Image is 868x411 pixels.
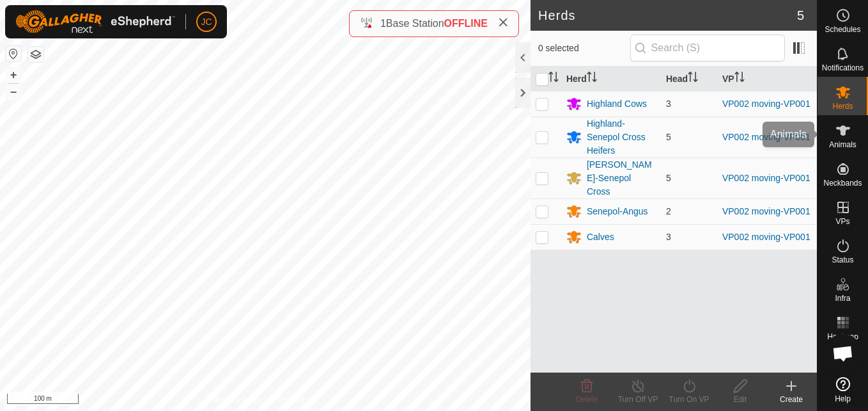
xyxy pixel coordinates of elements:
[835,218,849,225] span: VPs
[722,173,810,183] a: VP002 moving-VP001
[444,18,488,29] span: OFFLINE
[538,8,797,23] h2: Herds
[6,67,21,83] button: +
[15,10,175,33] img: Gallagher Logo
[822,64,864,72] span: Notifications
[832,102,853,110] span: Herds
[612,394,663,405] div: Turn Off VP
[576,395,598,404] span: Delete
[715,394,766,405] div: Edit
[722,232,810,242] a: VP002 moving-VP001
[666,173,671,183] span: 5
[278,394,316,406] a: Contact Us
[823,179,862,187] span: Neckbands
[835,395,851,403] span: Help
[797,6,804,25] span: 5
[561,67,661,92] th: Herd
[630,35,785,61] input: Search (S)
[6,84,21,99] button: –
[766,394,817,405] div: Create
[734,74,745,84] p-sorticon: Activate to sort
[818,372,868,408] a: Help
[835,294,850,302] span: Infra
[688,74,698,84] p-sorticon: Activate to sort
[538,42,630,55] span: 0 selected
[587,158,656,198] div: [PERSON_NAME]-Senepol Cross
[825,26,860,33] span: Schedules
[666,206,671,216] span: 2
[722,99,810,109] a: VP002 moving-VP001
[722,132,810,142] a: VP002 moving-VP001
[215,394,263,406] a: Privacy Policy
[548,74,559,84] p-sorticon: Activate to sort
[832,256,853,264] span: Status
[717,67,817,92] th: VP
[663,394,715,405] div: Turn On VP
[824,334,862,373] a: Open chat
[722,206,810,216] a: VP002 moving-VP001
[587,230,614,244] div: Calves
[587,97,647,111] div: Highland Cows
[827,333,858,341] span: Heatmap
[829,141,856,149] span: Animals
[587,205,648,218] div: Senepol-Angus
[386,18,444,29] span: Base Station
[587,117,656,157] div: Highland-Senepol Cross Heifers
[666,232,671,242] span: 3
[28,47,43,62] button: Map Layers
[666,132,671,142] span: 5
[6,46,21,61] button: Reset Map
[666,99,671,109] span: 3
[201,15,212,29] span: JC
[587,74,597,84] p-sorticon: Activate to sort
[380,18,386,29] span: 1
[661,67,717,92] th: Head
